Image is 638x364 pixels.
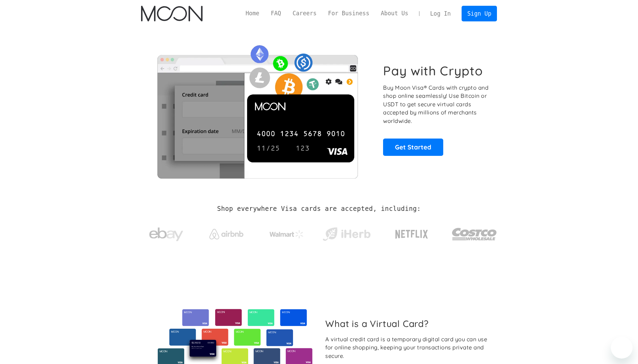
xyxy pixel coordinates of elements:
img: Moon Cards let you spend your crypto anywhere Visa is accepted. [141,40,374,178]
a: Get Started [383,139,443,156]
a: Home [240,9,265,18]
a: Netflix [381,219,442,246]
h2: Shop everywhere Visa cards are accepted, including: [217,205,421,213]
a: For Business [322,9,375,18]
h1: Pay with Crypto [383,63,483,78]
a: About Us [375,9,414,18]
img: Walmart [270,230,304,238]
a: Log In [425,6,456,21]
a: Careers [287,9,322,18]
img: Moon Logo [141,6,203,21]
img: iHerb [321,225,372,243]
a: Walmart [261,223,312,242]
a: Costco [452,215,497,250]
a: Airbnb [201,222,252,243]
img: ebay [149,224,183,245]
img: Costco [452,221,497,247]
img: Airbnb [209,229,243,239]
a: home [141,6,203,21]
h2: What is a Virtual Card? [325,318,492,329]
a: iHerb [321,219,372,247]
a: FAQ [265,9,287,18]
div: A virtual credit card is a temporary digital card you can use for online shopping, keeping your t... [325,335,492,360]
iframe: Button to launch messaging window [611,337,633,359]
a: Sign Up [462,6,497,21]
a: ebay [141,217,192,249]
p: Buy Moon Visa® Cards with crypto and shop online seamlessly! Use Bitcoin or USDT to get secure vi... [383,84,489,125]
img: Netflix [395,226,429,243]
